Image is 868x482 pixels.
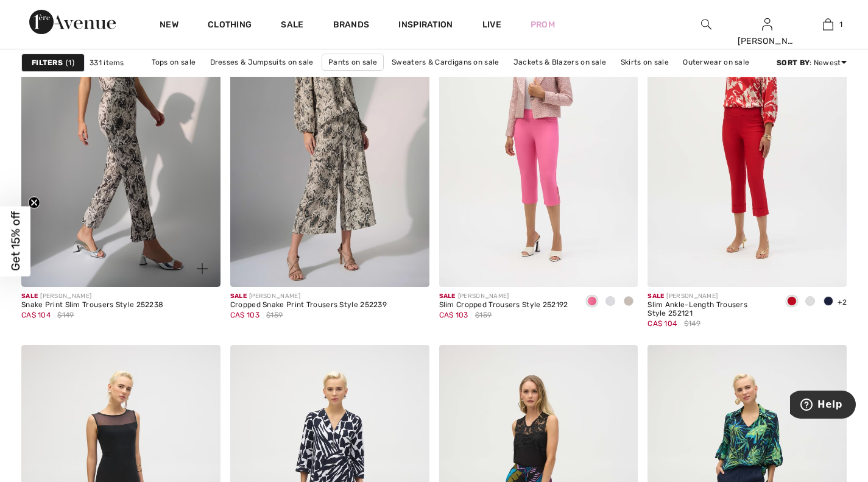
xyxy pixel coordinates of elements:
[146,54,202,70] a: Tops on sale
[21,292,163,301] div: [PERSON_NAME]
[615,54,675,70] a: Skirts on sale
[281,19,303,32] a: Sale
[647,319,677,328] span: CA$ 104
[798,17,858,32] a: 1
[230,301,387,310] div: Cropped Snake Print Trousers Style 252239
[21,311,51,319] span: CA$ 104
[762,17,772,32] img: My Info
[28,196,40,208] button: Close teaser
[90,57,124,68] span: 331 items
[583,292,601,312] div: Bubble gum
[777,57,847,68] div: : Newest
[204,54,320,70] a: Dresses & Jumpsuits on sale
[482,18,501,31] a: Live
[160,19,178,32] a: New
[32,57,63,68] strong: Filters
[21,301,163,310] div: Snake Print Slim Trousers Style 252238
[475,310,492,321] span: $159
[677,54,755,70] a: Outerwear on sale
[21,292,38,300] span: Sale
[839,19,842,30] span: 1
[819,292,838,312] div: Midnight Blue
[386,54,505,70] a: Sweaters & Cardigans on sale
[647,292,664,300] span: Sale
[57,310,74,321] span: $149
[823,17,833,32] img: My Bag
[601,292,619,312] div: White
[701,17,711,32] img: search the website
[838,298,847,307] span: +2
[783,292,801,312] div: Radiant red
[647,292,773,301] div: [PERSON_NAME]
[790,391,856,421] iframe: Opens a widget where you can find more information
[777,58,810,67] strong: Sort By
[507,54,613,70] a: Jackets & Blazers on sale
[439,292,456,300] span: Sale
[801,292,819,312] div: White
[619,292,638,312] div: Moonstone
[531,18,555,31] a: Prom
[230,311,259,319] span: CA$ 103
[230,292,247,300] span: Sale
[439,311,468,319] span: CA$ 103
[647,301,773,318] div: Slim Ankle-Length Trousers Style 252121
[439,292,568,301] div: [PERSON_NAME]
[762,18,772,30] a: Sign In
[230,292,387,301] div: [PERSON_NAME]
[684,318,700,329] span: $149
[66,57,74,68] span: 1
[322,54,384,71] a: Pants on sale
[197,263,208,274] img: plus_v2.svg
[29,10,116,34] img: 1ère Avenue
[333,19,370,32] a: Brands
[266,310,283,321] span: $159
[439,301,568,310] div: Slim Cropped Trousers Style 252192
[398,19,453,32] span: Inspiration
[9,211,23,271] span: Get 15% off
[738,35,797,48] div: [PERSON_NAME]
[208,19,252,32] a: Clothing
